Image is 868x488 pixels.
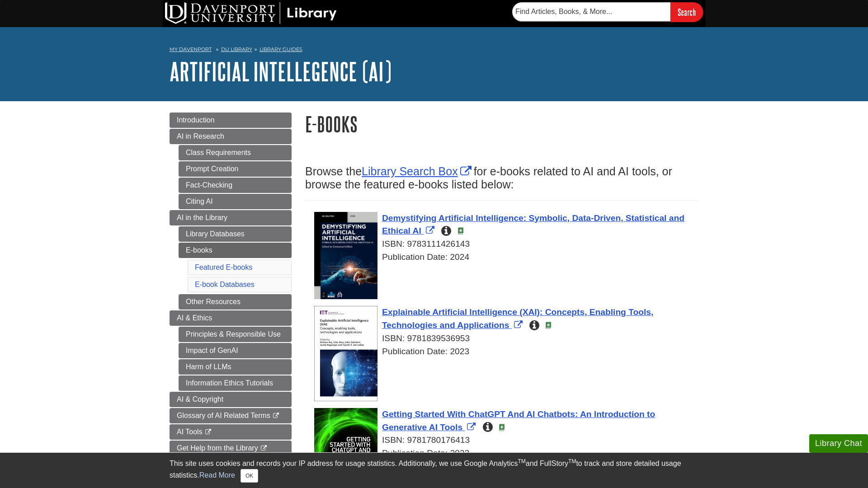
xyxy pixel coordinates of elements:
[170,392,292,407] a: AI & Copyright
[177,412,270,419] span: Glossary of AI Related Terms
[179,327,292,342] a: Principles & Responsible Use
[179,343,292,358] a: Impact of GenAI
[512,2,670,21] input: Find Articles, Books, & More...
[179,375,292,391] a: Information Ethics Tutorials
[179,226,292,242] a: Library Databases
[170,424,292,440] a: AI Tools
[809,434,868,453] button: Library Chat
[545,322,552,329] img: e-Book
[382,307,653,330] span: Explainable Artificial Intelligence (XAI): Concepts, Enabling Tools, Technologies and Applications
[179,145,292,160] a: Class Requirements
[512,2,703,22] form: Searches DU Library's articles, books, and more
[177,395,223,403] span: AI & Copyright
[170,458,698,483] div: This site uses cookies and records your IP address for usage statistics. Additionally, we use Goo...
[179,243,292,258] a: E-books
[199,471,235,479] a: Read More
[314,447,698,460] div: Publication Date: 2023
[170,408,292,423] a: Glossary of AI Related Terms
[498,424,505,431] img: e-Book
[177,116,215,124] span: Introduction
[221,46,252,52] a: DU Library
[179,178,292,193] a: Fact-Checking
[165,2,337,24] img: DU Library
[362,165,474,178] a: Link opens in new window
[314,251,698,264] div: Publication Date: 2024
[272,413,280,419] i: This link opens in a new window
[177,444,258,452] span: Get Help from the Library
[179,359,292,375] a: Harm of LLMs
[260,446,268,451] i: This link opens in a new window
[314,332,698,345] div: ISBN: 9781839536953
[382,307,653,330] a: Link opens in new window
[177,132,224,140] span: AI in Research
[195,263,252,271] a: Featured E-books
[314,212,377,300] img: Cover Art
[314,434,698,447] div: ISBN: 9781780176413
[241,469,258,483] button: Close
[518,458,525,465] sup: TM
[204,429,212,435] i: This link opens in a new window
[170,43,698,58] nav: breadcrumb
[259,46,302,52] a: Library Guides
[195,281,255,288] a: E-book Databases
[382,213,684,236] a: Link opens in new window
[170,210,292,225] a: AI in the Library
[457,227,464,235] img: e-Book
[568,458,576,465] sup: TM
[305,113,698,136] h1: E-books
[170,113,292,456] div: Guide Page Menu
[179,194,292,209] a: Citing AI
[170,57,392,85] a: Artificial Intellegence (AI)
[170,441,292,456] a: Get Help from the Library
[170,129,292,144] a: AI in Research
[177,314,212,322] span: AI & Ethics
[170,310,292,326] a: AI & Ethics
[314,238,698,251] div: ISBN: 9783111426143
[179,161,292,177] a: Prompt Creation
[170,46,212,53] a: My Davenport
[382,409,655,432] a: Link opens in new window
[305,165,698,191] h3: Browse the for e-books related to AI and AI tools, or browse the featured e-books listed below:
[177,214,227,221] span: AI in the Library
[179,294,292,310] a: Other Resources
[177,428,203,436] span: AI Tools
[314,306,377,401] img: Cover Art
[382,409,655,432] span: Getting Started With ChatGPT And AI Chatbots: An Introduction to Generative AI Tools
[670,2,703,22] input: Search
[314,345,698,358] div: Publication Date: 2023
[170,113,292,128] a: Introduction
[382,213,684,236] span: Demystifying Artificial Intelligence: Symbolic, Data-Driven, Statistical and Ethical AI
